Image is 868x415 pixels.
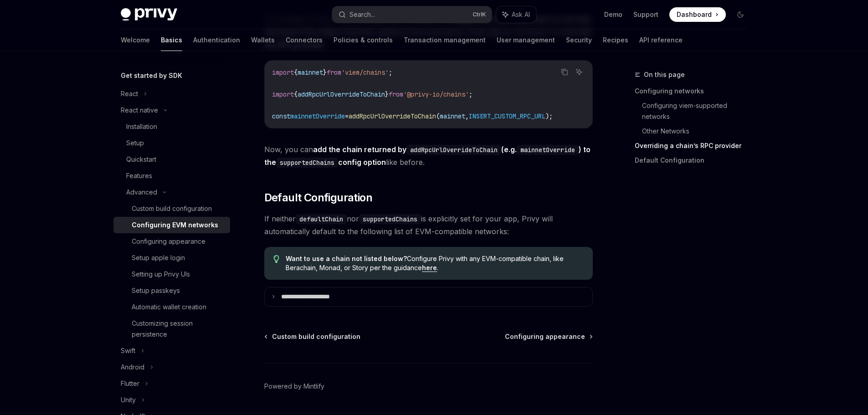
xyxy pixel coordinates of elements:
a: Welcome [121,29,150,51]
a: Customizing session persistence [113,315,230,343]
span: addRpcUrlOverrideToChain [349,112,436,120]
code: supportedChains [359,214,421,224]
img: dark logo [121,8,177,21]
a: here [422,264,437,272]
a: Other Networks [642,124,755,138]
span: mainnet [298,68,323,77]
a: Setup [113,135,230,151]
a: Custom build configuration [265,332,360,341]
div: Setup [126,138,144,149]
a: Authentication [193,29,240,51]
a: Configuring appearance [113,233,230,250]
a: Policies & controls [334,29,393,51]
span: ; [469,90,473,98]
a: Setting up Privy UIs [113,266,230,282]
a: Setup passkeys [113,282,230,299]
code: addRpcUrlOverrideToChain [406,145,501,155]
a: Quickstart [113,151,230,168]
a: Support [633,10,658,19]
a: User management [497,29,555,51]
button: Ask AI [573,66,585,78]
strong: Want to use a chain not listed below? [286,255,407,262]
div: Installation [126,121,157,132]
span: } [323,68,327,77]
span: Configure Privy with any EVM-compatible chain, like Berachain, Monad, or Story per the guidance . [286,254,583,272]
span: const [272,112,290,120]
a: Dashboard [669,7,726,22]
span: ; [389,68,392,77]
code: supportedChains [276,158,338,168]
span: addRpcUrlOverrideToChain [298,90,385,98]
div: Configuring appearance [132,236,205,247]
a: Transaction management [404,29,486,51]
button: Search...CtrlK [332,6,492,23]
span: Configuring appearance [505,332,585,341]
div: Configuring EVM networks [132,220,218,231]
span: '@privy-io/chains' [403,90,469,98]
button: Toggle dark mode [733,7,748,22]
span: On this page [644,69,685,80]
div: Setup apple login [132,252,185,263]
svg: Tip [273,255,280,263]
span: INSERT_CUSTOM_RPC_URL [469,112,545,120]
a: Wallets [251,29,275,51]
div: Automatic wallet creation [132,302,206,313]
span: = [345,112,349,120]
a: Demo [604,10,622,19]
span: Custom build configuration [272,332,360,341]
div: React native [121,105,158,116]
a: Powered by Mintlify [264,382,324,391]
span: from [389,90,403,98]
a: Security [566,29,592,51]
h5: Get started by SDK [121,70,182,81]
div: Unity [121,395,136,405]
a: Installation [113,118,230,135]
a: Basics [161,29,182,51]
span: Ask AI [512,10,530,19]
span: from [327,68,341,77]
div: Flutter [121,378,139,389]
div: Custom build configuration [132,203,212,214]
div: Swift [121,345,135,356]
div: Quickstart [126,154,156,165]
div: Customizing session persistence [132,318,225,340]
div: Features [126,170,152,181]
div: React [121,88,138,99]
a: Automatic wallet creation [113,299,230,315]
span: mainnetOverride [290,112,345,120]
span: Ctrl K [473,11,486,18]
span: ( [436,112,440,120]
span: Now, you can like before. [264,143,593,169]
span: { [294,68,298,77]
span: mainnet [440,112,465,120]
code: defaultChain [296,214,347,224]
code: mainnetOverride [517,145,579,155]
span: Dashboard [677,10,712,19]
span: } [385,90,389,98]
button: Copy the contents from the code block [559,66,570,78]
a: Recipes [603,29,628,51]
a: Setup apple login [113,250,230,266]
span: Default Configuration [264,190,372,205]
span: { [294,90,298,98]
a: Custom build configuration [113,200,230,217]
a: Connectors [286,29,323,51]
a: Features [113,168,230,184]
div: Android [121,362,144,373]
a: Configuring appearance [505,332,592,341]
div: Setting up Privy UIs [132,269,190,280]
a: Default Configuration [635,153,755,168]
span: If neither nor is explicitly set for your app, Privy will automatically default to the following ... [264,212,593,238]
div: Search... [349,9,375,20]
span: , [465,112,469,120]
a: Overriding a chain’s RPC provider [635,138,755,153]
span: import [272,90,294,98]
span: ); [545,112,553,120]
a: Configuring networks [635,84,755,98]
span: 'viem/chains' [341,68,389,77]
div: Advanced [126,187,157,198]
strong: add the chain returned by (e.g. ) to the config option [264,145,591,167]
a: API reference [639,29,683,51]
span: import [272,68,294,77]
button: Ask AI [496,6,536,23]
